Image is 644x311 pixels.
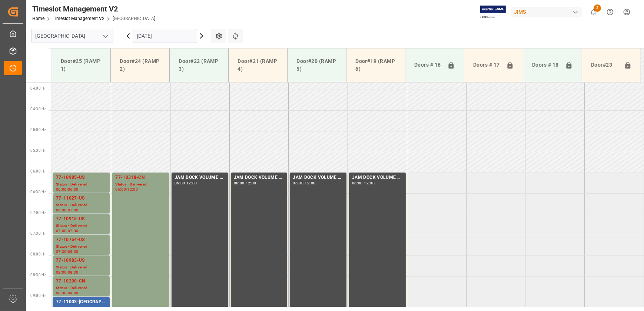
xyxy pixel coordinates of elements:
[175,174,225,181] div: JAM DOCK VOLUME CONTROL
[67,271,68,274] div: -
[588,58,621,72] div: Door#23
[30,294,46,298] span: 09:00 Hr
[303,181,305,185] div: -
[115,188,126,191] div: 06:00
[58,54,104,76] div: Door#25 (RAMP 1)
[585,4,602,20] button: show 2 new notifications
[56,250,67,253] div: 07:30
[186,181,197,185] div: 12:00
[363,181,364,185] div: -
[56,174,107,181] div: 77-10985-US
[305,181,316,185] div: 12:00
[67,229,68,233] div: -
[293,54,340,76] div: Door#20 (RAMP 5)
[100,30,111,42] button: open menu
[133,29,197,43] input: DD.MM.YYYY
[68,250,79,253] div: 08:00
[56,278,107,285] div: 77-10290-CN
[67,250,68,253] div: -
[68,208,79,212] div: 07:00
[56,298,107,306] div: 77-11003-[GEOGRAPHIC_DATA]
[244,181,245,185] div: -
[68,229,79,233] div: 07:30
[67,188,68,191] div: -
[470,58,503,72] div: Doors # 17
[56,181,107,188] div: Status - Delivered
[30,86,46,90] span: 04:00 Hr
[364,181,375,185] div: 12:00
[411,58,444,72] div: Doors # 16
[234,174,285,181] div: JAM DOCK VOLUME CONTROL
[68,188,79,191] div: 06:30
[56,208,67,212] div: 06:30
[175,181,185,185] div: 06:00
[126,188,127,191] div: -
[32,3,155,14] div: Timeslot Management V2
[602,4,618,20] button: Help Center
[352,174,403,181] div: JAM DOCK VOLUME CONTROL
[293,181,303,185] div: 06:00
[30,190,46,194] span: 06:30 Hr
[115,174,166,181] div: 77-10318-CN
[30,273,46,277] span: 08:30 Hr
[185,181,186,185] div: -
[56,257,107,264] div: 77-10983-US
[68,271,79,274] div: 08:30
[31,29,113,43] input: Type to search/select
[30,148,46,153] span: 05:30 Hr
[30,252,46,256] span: 08:00 Hr
[56,223,107,229] div: Status - Delivered
[67,291,68,295] div: -
[480,6,506,19] img: Exertis%20JAM%20-%20Email%20Logo.jpg_1722504956.jpg
[529,58,562,72] div: Doors # 18
[30,231,46,235] span: 07:30 Hr
[56,202,107,208] div: Status - Delivered
[511,5,585,19] button: JIMS
[56,188,67,191] div: 06:00
[117,54,163,76] div: Door#24 (RAMP 2)
[115,181,166,188] div: Status - Delivered
[352,181,363,185] div: 06:00
[56,244,107,250] div: Status - Delivered
[127,188,138,191] div: 12:00
[30,169,46,173] span: 06:00 Hr
[246,181,256,185] div: 12:00
[56,236,107,244] div: 77-10754-US
[30,211,46,215] span: 07:00 Hr
[235,54,281,76] div: Door#21 (RAMP 4)
[56,264,107,271] div: Status - Delivered
[30,128,46,132] span: 05:00 Hr
[56,271,67,274] div: 08:00
[68,291,79,295] div: 09:00
[56,291,67,295] div: 08:30
[511,7,582,17] div: JIMS
[352,54,399,76] div: Door#19 (RAMP 6)
[67,208,68,212] div: -
[56,229,67,233] div: 07:00
[30,107,46,111] span: 04:30 Hr
[32,16,44,21] a: Home
[594,4,601,12] span: 2
[293,174,343,181] div: JAM DOCK VOLUME CONTROL
[56,195,107,202] div: 77-11027-US
[176,54,222,76] div: Door#22 (RAMP 3)
[234,181,245,185] div: 06:00
[56,285,107,291] div: Status - Delivered
[53,16,104,21] a: Timeslot Management V2
[56,215,107,223] div: 77-10915-US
